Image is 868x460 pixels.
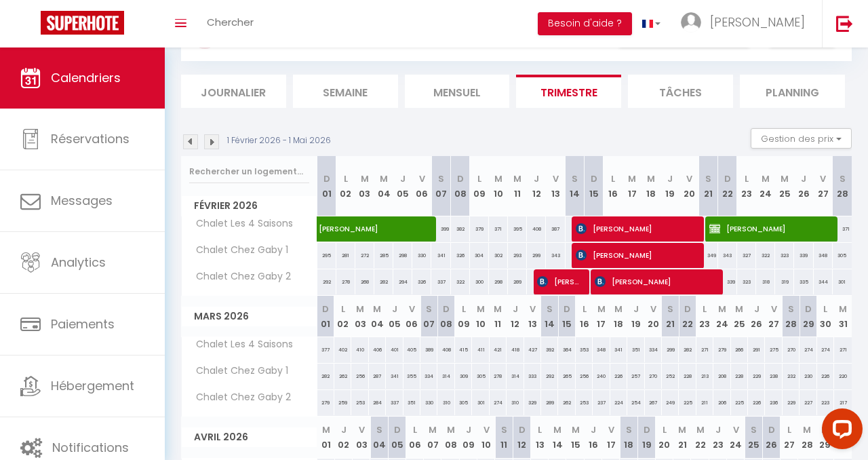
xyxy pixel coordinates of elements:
div: 418 [507,337,524,362]
div: 329 [524,390,541,415]
abbr: D [724,172,731,185]
li: Tâches [628,75,733,108]
abbr: J [534,172,539,185]
th: 27 [814,156,833,216]
th: 15 [558,296,575,337]
span: Chalet Les 4 Saisons [184,216,296,231]
span: [PERSON_NAME] [709,216,829,242]
abbr: J [392,303,397,315]
abbr: M [513,172,521,185]
abbr: L [611,172,615,185]
th: 15 [585,156,604,216]
div: 287 [369,364,386,389]
div: 282 [679,337,696,362]
abbr: J [400,172,406,185]
abbr: J [667,172,673,185]
div: 267 [645,390,662,415]
th: 11 [508,156,527,216]
abbr: L [344,172,348,185]
span: Paiements [51,315,115,332]
div: 226 [817,364,834,389]
img: ... [681,12,701,33]
div: 282 [317,364,334,389]
th: 03 [351,296,368,337]
div: 298 [393,243,412,268]
div: 334 [645,337,662,362]
th: 27 [765,296,782,337]
th: 08 [451,156,470,216]
div: 300 [470,269,489,294]
div: 292 [317,269,336,294]
th: 05 [393,156,412,216]
th: 01 [317,156,336,216]
abbr: J [513,303,518,315]
div: 281 [336,243,355,268]
abbr: D [457,172,464,185]
div: 322 [451,269,470,294]
div: 223 [817,390,834,415]
th: 10 [472,296,489,337]
div: 408 [437,337,454,362]
th: 23 [737,156,756,216]
div: 341 [610,337,627,362]
span: Analytics [51,254,106,271]
div: 326 [451,243,470,268]
a: [PERSON_NAME] [312,216,331,242]
div: 262 [558,390,575,415]
div: 389 [420,337,437,362]
div: 305 [455,390,472,415]
th: 21 [662,296,679,337]
div: 226 [610,364,627,389]
abbr: D [591,172,597,185]
div: 275 [765,337,782,362]
div: 330 [420,390,437,415]
th: 03 [355,156,374,216]
abbr: L [823,303,827,315]
div: 294 [393,269,412,294]
th: 22 [679,296,696,337]
div: 278 [336,269,355,294]
div: 351 [627,337,644,362]
th: 08 [437,296,454,337]
div: 268 [355,269,374,294]
div: 364 [558,337,575,362]
span: Notifications [52,439,129,456]
abbr: M [373,303,381,315]
div: 279 [317,390,334,415]
th: 10 [489,156,508,216]
abbr: L [477,172,481,185]
abbr: D [443,303,450,315]
th: 16 [576,296,593,337]
p: 1 Février 2026 - 1 Mai 2026 [227,134,331,147]
abbr: S [572,172,578,185]
div: 302 [489,243,508,268]
div: 405 [403,337,420,362]
div: 348 [814,243,833,268]
button: Gestion des prix [751,128,852,149]
th: 05 [386,296,403,337]
div: 319 [775,269,794,294]
th: 04 [374,156,393,216]
div: 337 [431,269,450,294]
abbr: M [494,303,502,315]
span: [PERSON_NAME] [576,242,696,268]
abbr: J [754,303,759,315]
abbr: V [409,303,415,315]
abbr: M [647,172,655,185]
th: 02 [334,296,351,337]
div: 333 [524,364,541,389]
abbr: S [788,303,794,315]
div: 213 [696,364,713,389]
abbr: M [494,172,502,185]
abbr: V [771,303,777,315]
div: 355 [403,364,420,389]
div: 322 [756,243,775,268]
li: Journalier [181,75,286,108]
abbr: V [650,303,656,315]
div: 266 [731,337,748,362]
abbr: M [361,172,369,185]
th: 07 [431,156,450,216]
div: 271 [834,337,852,362]
abbr: M [762,172,770,185]
th: 06 [412,156,431,216]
